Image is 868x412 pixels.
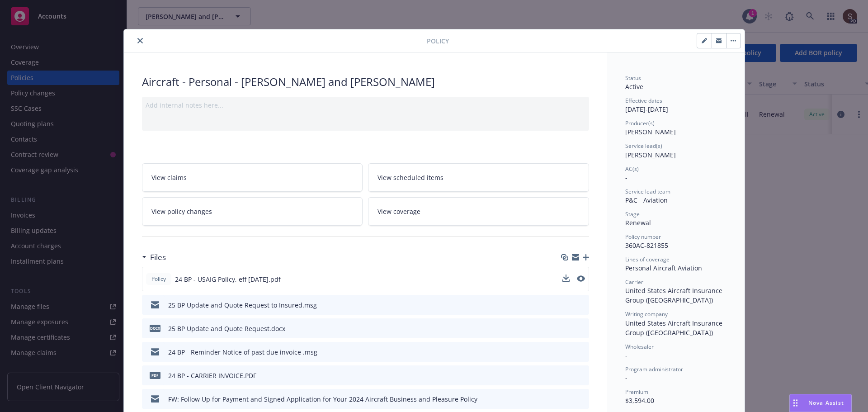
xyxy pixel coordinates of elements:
[625,210,640,218] span: Stage
[150,275,168,283] span: Policy
[562,275,570,284] button: download file
[175,275,281,284] span: 24 BP - USAIG Policy, eff [DATE].pdf
[625,165,639,173] span: AC(s)
[625,319,724,337] span: United States Aircraft Insurance Group ([GEOGRAPHIC_DATA])
[563,300,570,310] button: download file
[427,36,449,46] span: Policy
[625,233,661,241] span: Policy number
[150,372,160,379] span: PDF
[577,324,585,333] button: preview file
[168,347,317,357] div: 24 BP - Reminder Notice of past due invoice .msg
[625,365,683,373] span: Program administrator
[625,256,670,263] span: Lines of coverage
[577,275,585,282] button: preview file
[168,394,477,404] div: FW: Follow Up for Payment and Signed Application for Your 2024 Aircraft Business and Pleasure Policy
[625,351,627,360] span: -
[808,399,844,407] span: Nova Assist
[625,218,651,227] span: Renewal
[168,300,317,310] div: 25 BP Update and Quote Request to Insured.msg
[625,188,670,195] span: Service lead team
[625,310,668,318] span: Writing company
[563,394,570,404] button: download file
[142,74,589,90] div: Aircraft - Personal - [PERSON_NAME] and [PERSON_NAME]
[563,347,570,357] button: download file
[563,371,570,380] button: download file
[625,119,655,127] span: Producer(s)
[625,396,654,405] span: $3,594.00
[150,325,160,331] span: docx
[625,151,676,159] span: [PERSON_NAME]
[625,74,641,82] span: Status
[790,394,801,412] div: Drag to move
[577,275,585,284] button: preview file
[577,347,585,357] button: preview file
[142,197,363,226] a: View policy changes
[625,286,724,304] span: United States Aircraft Insurance Group ([GEOGRAPHIC_DATA])
[151,207,212,216] span: View policy changes
[789,394,852,412] button: Nova Assist
[625,82,643,91] span: Active
[625,278,643,286] span: Carrier
[377,173,443,182] span: View scheduled items
[377,207,420,216] span: View coverage
[577,371,585,380] button: preview file
[151,173,187,182] span: View claims
[168,371,256,380] div: 24 BP - CARRIER INVOICE.PDF
[150,251,166,263] h3: Files
[625,374,627,382] span: -
[168,324,285,333] div: 25 BP Update and Quote Request.docx
[625,97,662,104] span: Effective dates
[577,394,585,404] button: preview file
[142,163,363,192] a: View claims
[625,343,654,350] span: Wholesaler
[625,97,726,114] div: [DATE] - [DATE]
[625,388,648,396] span: Premium
[142,251,166,263] div: Files
[625,173,627,182] span: -
[368,163,589,192] a: View scheduled items
[625,241,668,250] span: 360AC-821855
[135,35,146,46] button: close
[368,197,589,226] a: View coverage
[625,264,702,272] span: Personal Aircraft Aviation
[625,128,676,136] span: [PERSON_NAME]
[563,324,570,333] button: download file
[625,142,662,150] span: Service lead(s)
[562,275,570,282] button: download file
[625,196,668,204] span: P&C - Aviation
[577,300,585,310] button: preview file
[146,100,585,110] div: Add internal notes here...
